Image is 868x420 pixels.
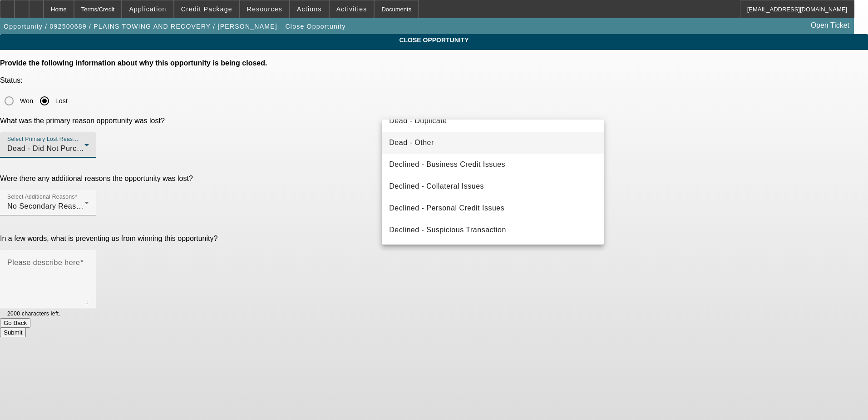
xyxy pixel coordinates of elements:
span: Declined - Collateral Issues [389,181,484,192]
span: Dead - Duplicate [389,115,447,126]
span: Declined - Personal Credit Issues [389,203,504,214]
span: Declined - Business Credit Issues [389,159,505,170]
span: Dead - Other [389,137,434,148]
span: Declined - Suspicious Transaction [389,225,506,235]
